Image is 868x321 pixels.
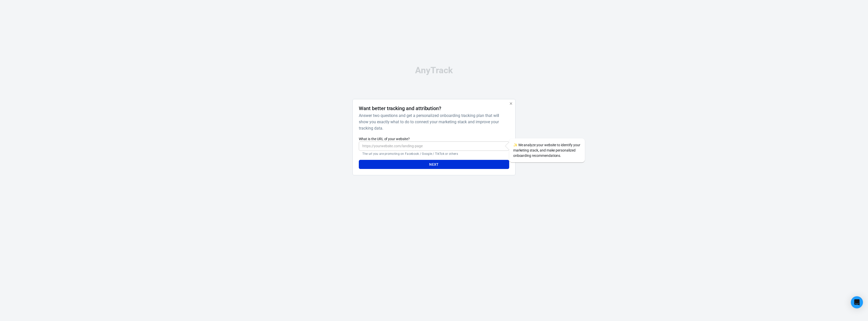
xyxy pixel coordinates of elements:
h6: Answer two questions and get a personalized onboarding tracking plan that will show you exactly w... [359,112,507,131]
p: The url you are promoting on Facebook / Google / TikTok or others [362,152,505,156]
button: Next [359,160,509,169]
input: https://yourwebsite.com/landing-page [359,141,509,151]
div: We analyze your website to identify your marketing stack, and make personalized onboarding recomm... [509,138,585,162]
div: Open Intercom Messenger [851,296,863,308]
label: What is the URL of your website? [359,136,509,141]
span: sparkles [513,143,518,147]
div: AnyTrack [308,66,560,75]
h4: Want better tracking and attribution? [359,105,441,111]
